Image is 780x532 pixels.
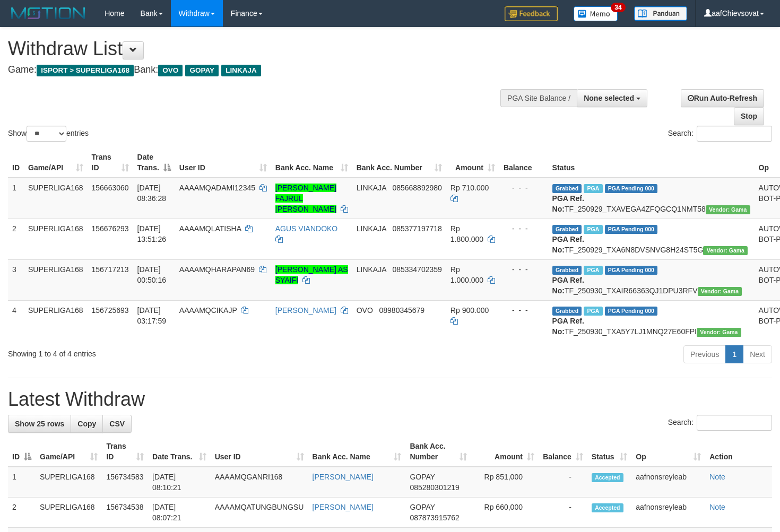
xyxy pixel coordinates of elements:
span: Vendor URL: https://trx31.1velocity.biz [697,328,741,337]
td: SUPERLIGA168 [24,259,88,300]
span: Grabbed [552,266,582,275]
a: Run Auto-Refresh [681,89,764,107]
th: Bank Acc. Number: activate to sort column ascending [405,437,471,467]
span: Vendor URL: https://trx31.1velocity.biz [706,205,750,214]
span: [DATE] 00:50:16 [137,265,167,284]
span: Grabbed [552,225,582,234]
a: Note [709,473,725,481]
td: AAAAMQATUNGBUNGSU [211,498,308,528]
span: GOPAY [185,65,219,76]
span: Rp 1.000.000 [450,265,483,284]
th: User ID: activate to sort column ascending [211,437,308,467]
td: SUPERLIGA168 [24,300,88,341]
span: Marked by aafsoycanthlai [584,225,602,234]
td: 156734583 [102,467,148,498]
span: Copy 085334702359 to clipboard [392,265,441,274]
td: 1 [8,178,24,219]
th: Amount: activate to sort column ascending [446,147,499,178]
a: [PERSON_NAME] [313,473,374,481]
span: Copy 085668892980 to clipboard [392,184,441,192]
a: Show 25 rows [8,415,71,433]
label: Search: [668,415,772,431]
td: SUPERLIGA168 [24,178,88,219]
div: PGA Site Balance / [500,89,577,107]
th: Status [548,147,755,178]
input: Search: [697,415,772,431]
img: MOTION_logo.png [8,5,89,21]
input: Search: [697,126,772,142]
th: Balance [499,147,548,178]
span: PGA Pending [605,307,658,316]
img: panduan.png [634,6,687,21]
span: 156717213 [92,265,129,274]
th: Amount: activate to sort column ascending [471,437,539,467]
span: Show 25 rows [15,420,64,428]
a: [PERSON_NAME] [313,503,374,511]
span: PGA Pending [605,184,658,193]
div: - - - [504,264,544,275]
span: AAAAMQHARAPAN69 [179,265,255,274]
span: GOPAY [410,473,435,481]
span: Copy 087873915762 to clipboard [410,513,459,522]
span: 34 [611,3,625,12]
a: AGUS VIANDOKO [275,224,337,233]
label: Search: [668,126,772,142]
span: Marked by aafnonsreyleab [584,307,602,316]
span: Marked by aafnonsreyleab [584,266,602,275]
span: [DATE] 03:17:59 [137,306,167,325]
a: Copy [71,415,103,433]
a: CSV [102,415,132,433]
span: LINKAJA [357,265,386,274]
span: Accepted [592,473,623,482]
h1: Withdraw List [8,38,509,59]
img: Feedback.jpg [505,6,558,21]
td: aafnonsreyleab [631,498,705,528]
span: [DATE] 08:36:28 [137,184,167,203]
span: AAAAMQADAMI12345 [179,184,255,192]
th: ID: activate to sort column descending [8,437,36,467]
span: Accepted [592,503,623,512]
td: 156734538 [102,498,148,528]
th: ID [8,147,24,178]
span: LINKAJA [357,184,386,192]
span: Marked by aafchhiseyha [584,184,602,193]
th: Op: activate to sort column ascending [631,437,705,467]
h1: Latest Withdraw [8,389,772,410]
td: SUPERLIGA168 [24,219,88,259]
th: Trans ID: activate to sort column ascending [88,147,133,178]
th: Bank Acc. Name: activate to sort column ascending [308,437,406,467]
span: Rp 1.800.000 [450,224,483,243]
span: Copy 085280301219 to clipboard [410,483,459,492]
span: Rp 710.000 [450,184,489,192]
span: ISPORT > SUPERLIGA168 [37,65,134,76]
span: Rp 900.000 [450,306,489,315]
td: 4 [8,300,24,341]
div: - - - [504,182,544,193]
span: LINKAJA [357,224,386,233]
th: Game/API: activate to sort column ascending [36,437,102,467]
span: Copy 085377197718 to clipboard [392,224,441,233]
td: Rp 660,000 [471,498,539,528]
td: 1 [8,467,36,498]
a: [PERSON_NAME] FAJRUL [PERSON_NAME] [275,184,336,213]
div: - - - [504,223,544,234]
a: [PERSON_NAME] AS SYAIFI [275,265,348,284]
span: Copy 08980345679 to clipboard [379,306,425,315]
span: Grabbed [552,184,582,193]
a: Previous [683,345,726,363]
span: None selected [584,94,634,102]
b: PGA Ref. No: [552,317,584,336]
span: Copy [77,420,96,428]
th: Action [705,437,772,467]
span: [DATE] 13:51:26 [137,224,167,243]
td: AAAAMQGANRI168 [211,467,308,498]
span: Vendor URL: https://trx31.1velocity.biz [698,287,742,296]
td: [DATE] 08:10:21 [148,467,211,498]
td: SUPERLIGA168 [36,467,102,498]
span: Vendor URL: https://trx31.1velocity.biz [703,246,748,255]
b: PGA Ref. No: [552,276,584,295]
span: PGA Pending [605,266,658,275]
button: None selected [577,89,647,107]
th: Date Trans.: activate to sort column descending [133,147,175,178]
th: Trans ID: activate to sort column ascending [102,437,148,467]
